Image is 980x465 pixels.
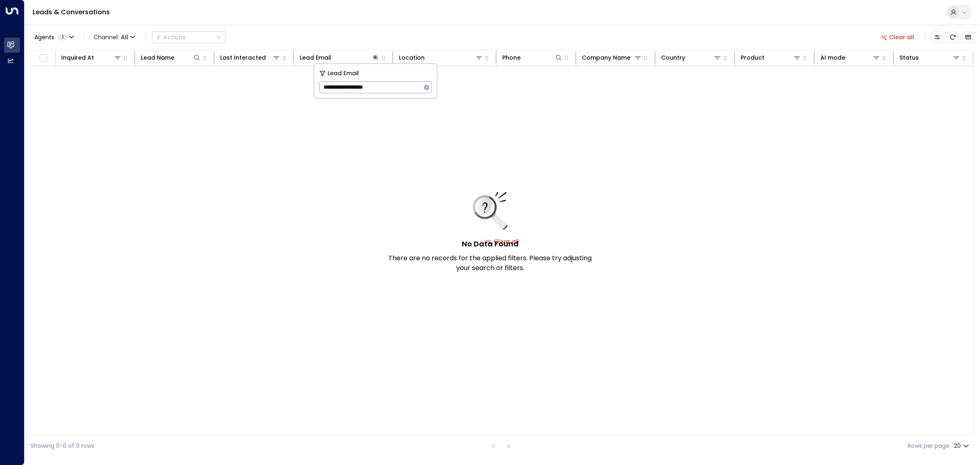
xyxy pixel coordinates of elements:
[90,31,138,43] span: Channel:
[502,53,521,63] div: Phone
[947,31,958,43] span: Refresh
[38,53,48,63] span: Toggle select all
[741,53,801,63] div: Product
[141,53,201,63] div: Lead Name
[141,53,174,63] div: Lead Name
[399,53,425,63] div: Location
[31,442,94,450] div: Showing 0-0 of 0 rows
[90,31,138,43] button: Channel:All
[661,53,685,63] div: Country
[61,53,122,63] div: Inquired At
[488,441,514,451] nav: pagination navigation
[34,34,54,40] span: Agents
[741,53,764,63] div: Product
[121,34,128,40] span: All
[908,442,951,450] label: Rows per page:
[220,53,266,63] div: Last Interacted
[954,440,971,452] div: 20
[156,34,186,41] div: Actions
[61,53,94,63] div: Inquired At
[661,53,722,63] div: Country
[327,69,359,78] span: Lead Email
[399,53,483,63] div: Location
[152,31,225,43] button: Actions
[931,31,943,43] button: Customize
[582,53,630,63] div: Company Name
[220,53,281,63] div: Last Interacted
[462,238,519,249] h5: No Data Found
[33,7,110,17] a: Leads & Conversations
[152,31,225,43] div: Button group with a nested menu
[962,31,974,43] button: Archived Leads
[900,53,919,63] div: Status
[820,53,881,63] div: AI mode
[582,53,642,63] div: Company Name
[58,34,67,40] span: 1
[502,53,563,63] div: Phone
[877,31,918,43] button: Clear all
[820,53,845,63] div: AI mode
[300,53,331,63] div: Lead Email
[31,31,77,43] button: Agents1
[900,53,960,63] div: Status
[388,253,592,273] p: There are no records for the applied filters. Please try adjusting your search or filters.
[300,53,380,63] div: Lead Email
